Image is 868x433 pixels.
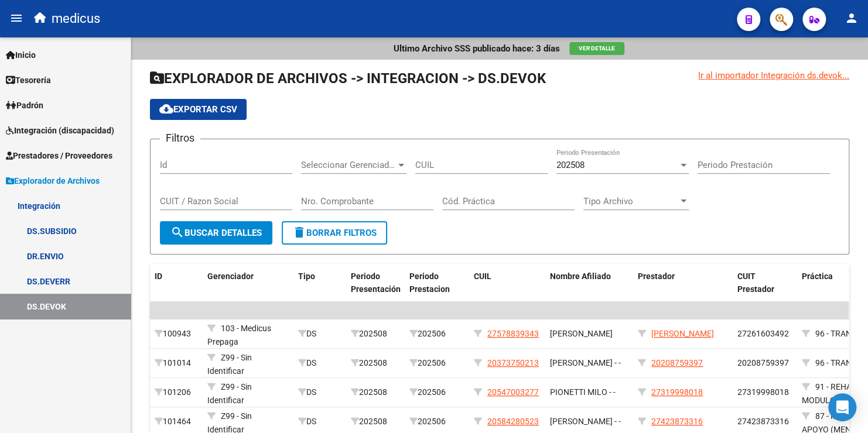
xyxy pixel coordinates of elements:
div: DS [298,386,341,399]
span: [PERSON_NAME] - - [550,358,621,367]
span: [PERSON_NAME] - - [550,417,621,426]
span: Z99 - Sin Identificar [207,382,252,405]
span: Buscar Detalles [170,228,262,238]
div: DS [298,327,341,341]
span: Explorador de Archivos [6,174,100,187]
span: 20208759397 [737,358,789,367]
span: 27423873316 [651,417,703,426]
span: 27578839343 [487,329,539,338]
span: 27319998018 [651,387,703,397]
mat-icon: search [170,225,184,239]
div: 202506 [409,415,464,428]
datatable-header-cell: ID [150,264,203,303]
h3: Filtros [160,130,200,146]
span: Integración (discapacidad) [6,124,114,137]
span: [PERSON_NAME] [651,329,714,338]
span: 27261603492 [737,329,789,338]
span: Seleccionar Gerenciador [301,160,396,170]
p: Ultimo Archivo SSS publicado hace: 3 días [394,42,560,55]
div: 202508 [351,386,400,399]
div: 202506 [409,327,464,341]
datatable-header-cell: Periodo Presentación [346,264,405,303]
datatable-header-cell: CUIL [469,264,545,303]
button: Ver Detalle [569,42,624,55]
div: 202506 [409,386,464,399]
button: Borrar Filtros [282,221,387,245]
span: ID [155,272,162,281]
span: 103 - Medicus Prepaga [207,324,271,346]
span: Padrón [6,99,43,112]
span: Nombre Afiliado [550,272,611,281]
span: CUIL [474,272,491,281]
datatable-header-cell: Nombre Afiliado [545,264,633,303]
div: 101464 [155,415,198,428]
span: Prestadores / Proveedores [6,149,112,162]
div: 202506 [409,356,464,370]
span: Gerenciador [207,272,254,281]
mat-icon: person [845,11,859,25]
div: 202508 [351,356,400,370]
span: Prestador [638,272,675,281]
mat-icon: menu [9,11,23,25]
span: 20584280523 [487,417,539,426]
span: Tesorería [6,74,51,87]
span: 202508 [556,160,585,170]
div: 100943 [155,327,198,341]
span: medicus [52,6,100,32]
div: DS [298,415,341,428]
span: 20208759397 [651,358,703,367]
div: 101206 [155,386,198,399]
button: Exportar CSV [150,99,247,120]
datatable-header-cell: Prestador [633,264,733,303]
datatable-header-cell: Gerenciador [203,264,293,303]
span: 27319998018 [737,387,789,397]
datatable-header-cell: Periodo Prestacion [405,264,469,303]
button: Buscar Detalles [160,221,272,245]
span: 20373750213 [487,358,539,367]
div: Open Intercom Messenger [828,393,856,421]
div: 202508 [351,415,400,428]
span: [PERSON_NAME] [550,329,613,338]
div: 202508 [351,327,400,341]
span: Z99 - Sin Identificar [207,353,252,376]
div: DS [298,356,341,370]
span: Tipo Archivo [583,196,678,207]
span: Inicio [6,49,36,61]
span: Tipo [298,272,315,281]
span: Práctica [802,272,833,281]
span: Borrar Filtros [292,228,377,238]
span: CUIT Prestador [737,272,774,294]
div: Ir al importador Integración ds.devok... [698,69,849,82]
span: PIONETTI MILO - - [550,387,616,397]
span: Periodo Prestacion [409,272,450,294]
span: 27423873316 [737,417,789,426]
div: 101014 [155,356,198,370]
datatable-header-cell: Tipo [293,264,346,303]
span: Ver Detalle [579,45,615,51]
span: 20547003277 [487,387,539,397]
span: Periodo Presentación [351,272,401,294]
mat-icon: cloud_download [159,102,173,116]
datatable-header-cell: CUIT Prestador [733,264,797,303]
span: Exportar CSV [159,104,237,115]
mat-icon: delete [292,225,306,239]
span: EXPLORADOR DE ARCHIVOS -> INTEGRACION -> DS.DEVOK [150,70,546,87]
